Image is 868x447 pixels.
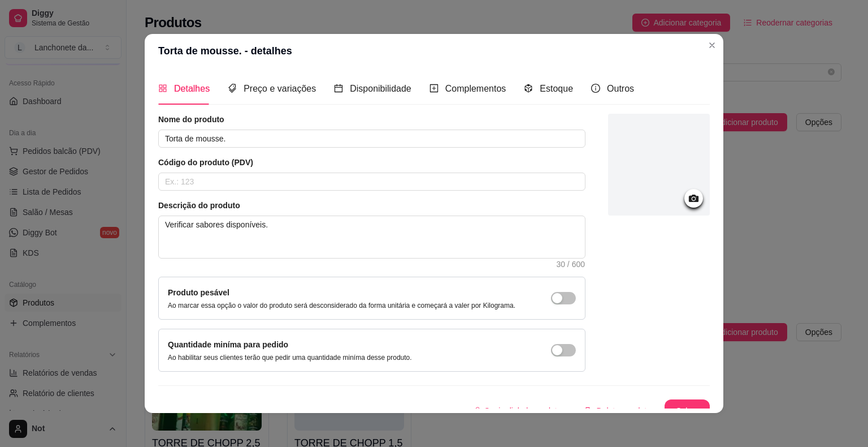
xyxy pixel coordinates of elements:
input: Ex.: 123 [158,173,585,191]
input: Ex.: Hamburguer de costela [158,130,585,148]
span: Detalhes [174,84,210,93]
span: Preço e variações [244,84,316,93]
span: code-sandbox [524,84,533,93]
span: info-circle [591,84,600,93]
span: tags [228,84,237,93]
span: Disponibilidade [350,84,411,93]
span: Complementos [445,84,506,93]
textarea: Verificar sabores disponíveis. [159,216,585,258]
button: Close [703,36,721,54]
header: Torta de mousse. - detalhes [145,34,723,68]
label: Produto pesável [168,288,229,297]
p: Ao habilitar seus clientes terão que pedir uma quantidade miníma desse produto. [168,353,412,362]
span: appstore [158,84,167,93]
button: Copiar link do produto [463,399,571,422]
span: plus-square [429,84,439,93]
label: Quantidade miníma para pedido [168,340,288,349]
button: Salvar [665,399,710,422]
article: Descrição do produto [158,200,585,211]
span: delete [584,407,592,415]
button: deleteDeletar produto [575,399,660,422]
span: calendar [334,84,343,93]
span: Estoque [540,84,573,93]
article: Nome do produto [158,114,585,125]
p: Ao marcar essa opção o valor do produto será desconsiderado da forma unitária e começará a valer ... [168,301,515,310]
article: Código do produto (PDV) [158,157,585,168]
span: Outros [607,84,634,93]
